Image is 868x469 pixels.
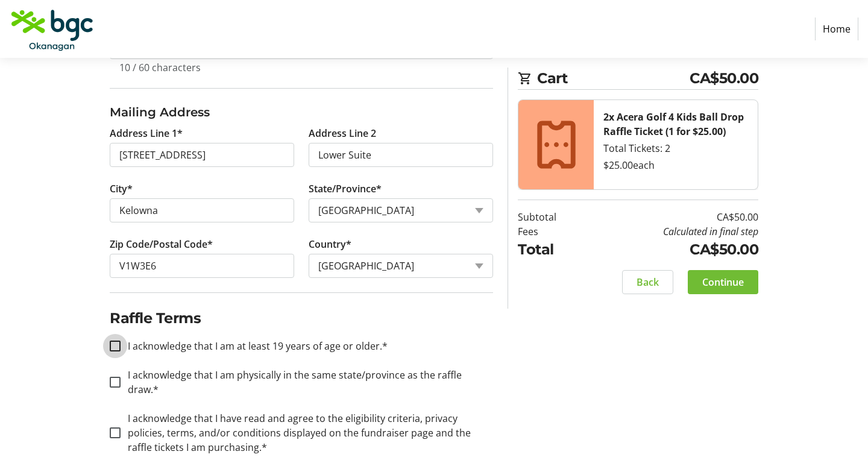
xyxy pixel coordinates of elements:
[119,61,201,74] tr-character-limit: 10 / 60 characters
[121,339,388,353] label: I acknowledge that I am at least 19 years of age or older.*
[603,158,748,172] div: $25.00 each
[121,411,493,455] label: I acknowledge that I have read and agree to the eligibility criteria, privacy policies, terms, an...
[110,103,493,121] h3: Mailing Address
[690,68,758,89] span: CA$50.00
[518,210,587,224] td: Subtotal
[702,275,744,289] span: Continue
[110,254,294,278] input: Zip or Postal Code
[110,143,294,167] input: Address
[110,307,493,329] h2: Raffle Terms
[537,68,690,89] span: Cart
[110,237,213,251] label: Zip Code/Postal Code*
[309,181,382,196] label: State/Province*
[309,237,351,251] label: Country*
[309,126,376,140] label: Address Line 2
[518,239,587,260] td: Total
[110,181,133,196] label: City*
[587,210,758,224] td: CA$50.00
[637,275,659,289] span: Back
[110,126,183,140] label: Address Line 1*
[603,141,748,156] div: Total Tickets: 2
[518,224,587,239] td: Fees
[587,224,758,239] td: Calculated in final step
[622,270,673,294] button: Back
[10,5,95,53] img: BGC Okanagan's Logo
[587,239,758,260] td: CA$50.00
[121,368,493,397] label: I acknowledge that I am physically in the same state/province as the raffle draw.*
[603,110,744,138] strong: 2x Acera Golf 4 Kids Ball Drop Raffle Ticket (1 for $25.00)
[110,198,294,222] input: City
[688,270,758,294] button: Continue
[815,17,858,40] a: Home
